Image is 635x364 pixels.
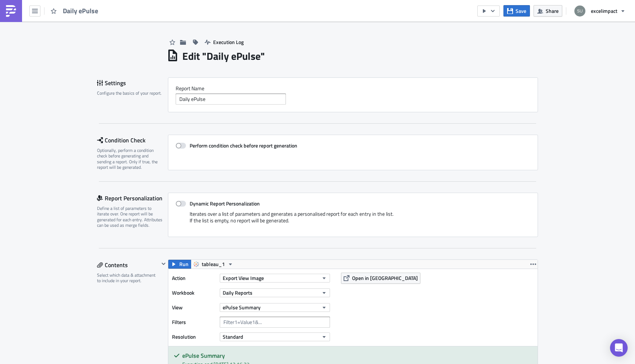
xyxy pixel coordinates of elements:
[172,317,216,328] label: Filters
[534,5,562,17] button: Share
[97,90,163,96] div: Configure the basics of your report.
[223,289,252,296] span: Daily Reports
[352,274,418,282] span: Open in [GEOGRAPHIC_DATA]
[220,317,330,328] input: Filter1=Value1&...
[172,287,216,298] label: Workbook
[574,5,586,17] img: Avatar
[97,272,159,284] div: Select which data & attachment to include in your report.
[201,36,247,48] button: Execution Log
[191,260,236,269] button: tableau_1
[168,260,191,269] button: Run
[182,50,265,63] h1: Edit " Daily ePulse "
[220,332,330,341] button: Standard
[223,303,261,311] span: ePulse Summary
[172,331,216,342] label: Resolution
[97,205,163,228] div: Define a list of parameters to iterate over. One report will be generated for each entry. Attribu...
[3,3,351,9] body: Rich Text Area. Press ALT-0 for help.
[97,148,163,170] div: Optionally, perform a condition check before generating and sending a report. Only if true, the r...
[190,142,297,149] strong: Perform condition check before report generation
[610,339,628,357] div: Open Intercom Messenger
[172,273,216,284] label: Action
[97,135,168,146] div: Condition Check
[190,200,260,207] strong: Dynamic Report Personalization
[176,211,530,229] div: Iterates over a list of parameters and generates a personalised report for each entry in the list...
[503,5,530,17] button: Save
[159,259,168,268] button: Hide content
[516,7,526,15] span: Save
[546,7,559,15] span: Share
[570,3,629,19] button: excelimpact
[97,259,159,270] div: Contents
[97,77,168,88] div: Settings
[220,288,330,297] button: Daily Reports
[213,38,244,46] span: Execution Log
[223,333,243,341] span: Standard
[176,85,530,92] label: Report Nam﻿e
[202,260,225,269] span: tableau_1
[97,193,168,204] div: Report Personalization
[63,7,99,15] span: Daily ePulse
[172,302,216,313] label: View
[220,274,330,283] button: Export View Image
[341,273,420,284] button: Open in [GEOGRAPHIC_DATA]
[223,274,264,282] span: Export View Image
[591,7,617,15] span: excelimpact
[179,260,189,269] span: Run
[5,5,17,17] img: PushMetrics
[182,353,532,358] h5: ePulse Summary
[220,303,330,312] button: ePulse Summary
